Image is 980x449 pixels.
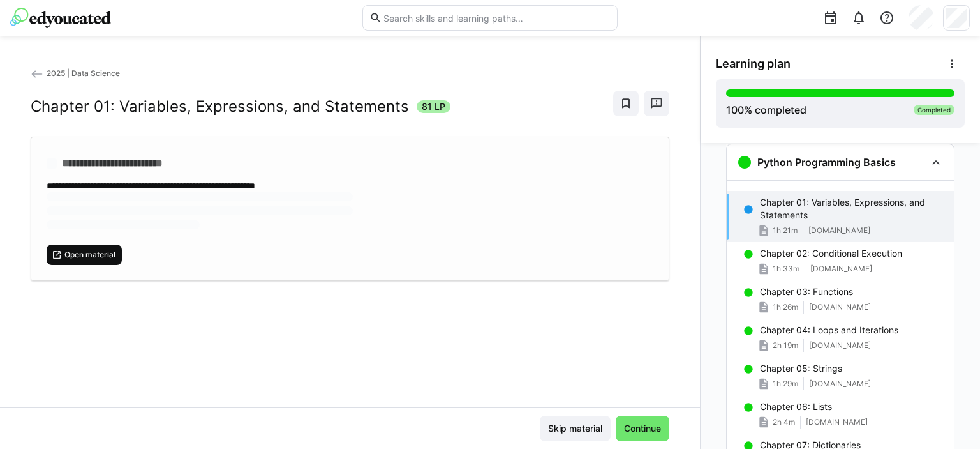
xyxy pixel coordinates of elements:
[540,416,611,441] button: Skip material
[760,247,902,260] p: Chapter 02: Conditional Execution
[806,417,868,427] span: [DOMAIN_NAME]
[773,225,798,236] span: 1h 21m
[760,324,898,337] p: Chapter 04: Loops and Iterations
[809,379,871,389] span: [DOMAIN_NAME]
[773,302,798,312] span: 1h 26m
[63,250,117,260] span: Open material
[809,302,871,312] span: [DOMAIN_NAME]
[716,57,791,71] span: Learning plan
[773,264,799,274] span: 1h 33m
[546,422,604,435] span: Skip material
[773,379,798,389] span: 1h 29m
[757,156,896,169] h3: Python Programming Basics
[382,12,611,24] input: Search skills and learning paths…
[726,102,806,118] div: % completed
[914,105,954,115] div: Completed
[760,400,832,413] p: Chapter 06: Lists
[760,196,944,222] p: Chapter 01: Variables, Expressions, and Statements
[31,97,409,116] h2: Chapter 01: Variables, Expressions, and Statements
[760,362,842,375] p: Chapter 05: Strings
[47,245,122,265] button: Open material
[760,285,853,298] p: Chapter 03: Functions
[47,68,120,78] span: 2025 | Data Science
[810,264,872,274] span: [DOMAIN_NAME]
[808,225,870,236] span: [DOMAIN_NAME]
[773,417,795,427] span: 2h 4m
[726,103,744,116] span: 100
[422,100,445,113] span: 81 LP
[622,422,663,435] span: Continue
[809,340,871,351] span: [DOMAIN_NAME]
[773,340,798,351] span: 2h 19m
[31,68,120,78] a: 2025 | Data Science
[616,416,669,441] button: Continue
